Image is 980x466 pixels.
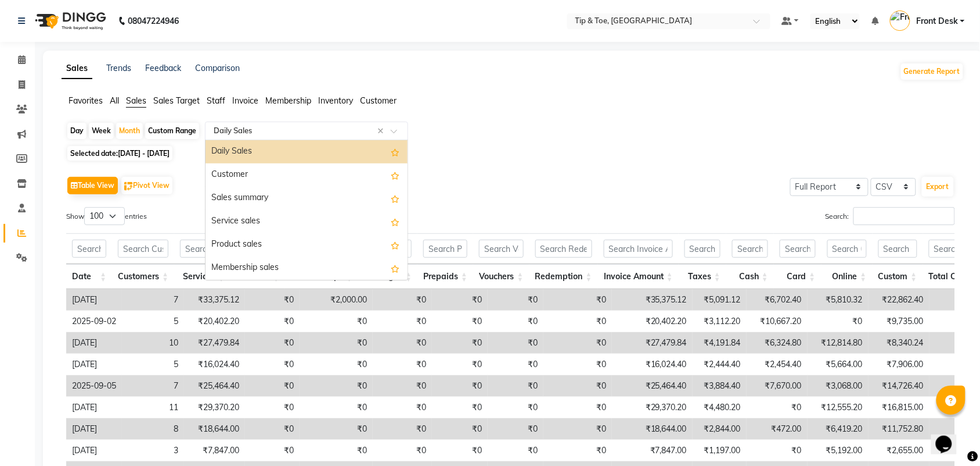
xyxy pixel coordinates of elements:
[184,289,245,311] td: ₹33,375.12
[391,191,399,205] span: Add this report to Favorites List
[124,182,133,191] img: pivot.png
[432,311,488,332] td: ₹0
[69,95,103,106] span: Favorites
[869,375,929,397] td: ₹14,726.40
[432,440,488,461] td: ₹0
[423,240,467,258] input: Search Prepaids
[747,418,808,440] td: ₹472.00
[612,375,693,397] td: ₹25,464.40
[122,418,184,440] td: 8
[373,311,432,332] td: ₹0
[747,332,808,354] td: ₹6,324.80
[726,264,774,289] th: Cash: activate to sort column ascending
[869,418,929,440] td: ₹11,752.80
[543,289,612,311] td: ₹0
[373,354,432,375] td: ₹0
[432,289,488,311] td: ₹0
[774,264,821,289] th: Card: activate to sort column ascending
[373,397,432,418] td: ₹0
[604,240,673,258] input: Search Invoice Amount
[66,397,122,418] td: [DATE]
[84,207,125,225] select: Showentries
[543,354,612,375] td: ₹0
[598,264,679,289] th: Invoice Amount: activate to sort column ascending
[929,375,980,397] td: ₹0
[612,332,693,354] td: ₹27,479.84
[153,95,200,106] span: Sales Target
[145,123,199,139] div: Custom Range
[118,240,168,258] input: Search Customers
[488,397,543,418] td: ₹0
[488,375,543,397] td: ₹0
[488,289,543,311] td: ₹0
[391,238,399,252] span: Add this report to Favorites List
[488,418,543,440] td: ₹0
[612,289,693,311] td: ₹35,375.12
[732,240,768,258] input: Search Cash
[543,440,612,461] td: ₹0
[931,419,968,454] iframe: chat widget
[66,207,147,225] label: Show entries
[929,311,980,332] td: ₹0
[180,240,225,258] input: Search Services
[747,311,808,332] td: ₹10,667.20
[693,440,747,461] td: ₹1,197.00
[869,397,929,418] td: ₹16,815.00
[853,207,955,225] input: Search:
[529,264,598,289] th: Redemption: activate to sort column ascending
[174,264,230,289] th: Services: activate to sort column ascending
[206,187,408,210] div: Sales summary
[693,375,747,397] td: ₹3,884.40
[184,440,245,461] td: ₹7,847.00
[118,149,170,158] span: [DATE] - [DATE]
[747,354,808,375] td: ₹2,454.40
[827,240,867,258] input: Search Online
[106,63,131,73] a: Trends
[66,289,122,311] td: [DATE]
[66,354,122,375] td: [DATE]
[206,210,408,233] div: Service sales
[869,311,929,332] td: ₹9,735.00
[488,311,543,332] td: ₹0
[391,261,399,275] span: Add this report to Favorites List
[300,418,373,440] td: ₹0
[391,215,399,229] span: Add this report to Favorites List
[373,332,432,354] td: ₹0
[432,418,488,440] td: ₹0
[195,63,240,73] a: Comparison
[300,311,373,332] td: ₹0
[890,10,910,31] img: Front Desk
[693,332,747,354] td: ₹4,191.84
[67,146,172,161] span: Selected date:
[391,168,399,182] span: Add this report to Favorites List
[377,125,387,137] span: Clear all
[869,440,929,461] td: ₹2,655.00
[30,5,109,37] img: logo
[300,289,373,311] td: ₹2,000.00
[245,375,300,397] td: ₹0
[72,240,106,258] input: Search Date
[184,418,245,440] td: ₹18,644.00
[122,397,184,418] td: 11
[300,397,373,418] td: ₹0
[205,140,408,280] ng-dropdown-panel: Options list
[693,354,747,375] td: ₹2,444.40
[808,418,869,440] td: ₹6,419.20
[184,375,245,397] td: ₹25,464.40
[122,354,184,375] td: 5
[822,264,873,289] th: Online: activate to sort column ascending
[373,418,432,440] td: ₹0
[929,397,980,418] td: ₹0
[318,95,353,106] span: Inventory
[612,418,693,440] td: ₹18,644.00
[122,332,184,354] td: 10
[747,289,808,311] td: ₹6,702.40
[808,375,869,397] td: ₹3,068.00
[747,440,808,461] td: ₹0
[126,95,146,106] span: Sales
[128,5,179,37] b: 08047224946
[808,440,869,461] td: ₹5,192.00
[693,311,747,332] td: ₹3,112.20
[67,177,118,194] button: Table View
[808,311,869,332] td: ₹0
